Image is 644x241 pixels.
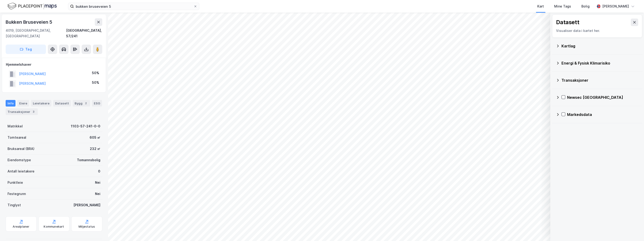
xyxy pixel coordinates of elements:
[561,60,638,66] div: Energi & Fysisk Klimarisiko
[554,4,571,9] div: Mine Tags
[8,157,31,163] div: Eiendomstype
[71,123,100,129] div: 1103-57-241-0-0
[44,225,64,229] div: Kommunekart
[567,95,638,100] div: Newsec [GEOGRAPHIC_DATA]
[556,19,579,26] div: Datasett
[31,109,36,114] div: 3
[95,191,100,197] div: Nei
[66,28,102,39] div: [GEOGRAPHIC_DATA], 57/241
[90,146,100,152] div: 232 ㎡
[6,28,66,39] div: 4019, [GEOGRAPHIC_DATA], [GEOGRAPHIC_DATA]
[6,18,53,26] div: Bukken Bruseveien 5
[8,135,26,140] div: Tomteareal
[567,112,638,117] div: Markedsdata
[581,4,590,9] div: Bolig
[77,157,100,163] div: Tomannsbolig
[8,146,34,152] div: Bruksareal (BRA)
[53,100,71,107] div: Datasett
[6,62,102,67] div: Hjemmelshaver
[17,100,29,107] div: Eiere
[95,180,100,185] div: Nei
[8,168,34,174] div: Antall leietakere
[8,191,26,197] div: Festegrunn
[79,225,95,229] div: Miljøstatus
[621,218,644,241] div: Kontrollprogram for chat
[73,100,90,107] div: Bygg
[6,100,15,107] div: Info
[8,180,23,185] div: Punktleie
[602,4,629,9] div: [PERSON_NAME]
[92,70,99,76] div: 50%
[83,101,88,106] div: 2
[8,202,21,208] div: Tinglyst
[537,4,544,9] div: Kart
[8,2,57,10] img: logo.f888ab2527a4732fd821a326f86c7f29.svg
[6,45,46,54] button: Tag
[92,100,102,107] div: ESG
[98,168,100,174] div: 0
[74,3,193,10] input: Søk på adresse, matrikkel, gårdeiere, leietakere eller personer
[8,123,23,129] div: Matrikkel
[31,100,51,107] div: Leietakere
[561,77,638,83] div: Transaksjoner
[621,218,644,241] iframe: Chat Widget
[6,108,38,115] div: Transaksjoner
[73,202,100,208] div: [PERSON_NAME]
[561,43,638,49] div: Kartlag
[92,80,99,85] div: 50%
[556,28,638,34] div: Visualiser data i kartet her.
[13,225,29,229] div: Arealplaner
[90,135,100,140] div: 605 ㎡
